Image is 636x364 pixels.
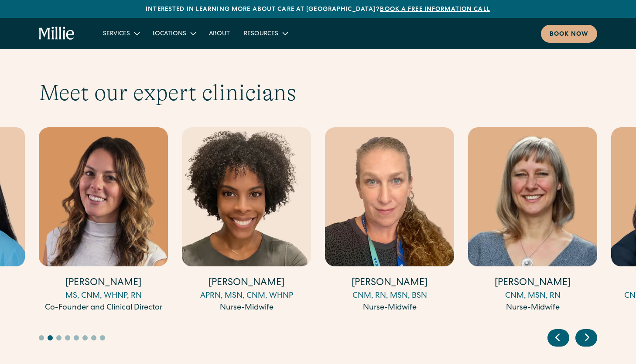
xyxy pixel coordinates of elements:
div: 5 / 17 [325,127,454,315]
div: Services [96,26,146,41]
button: Go to slide 2 [48,335,53,340]
div: Book now [550,30,588,39]
h4: [PERSON_NAME] [325,277,454,290]
a: [PERSON_NAME]MS, CNM, WHNP, RNCo-Founder and Clinical Director [39,127,168,314]
button: Go to slide 4 [65,335,70,340]
a: About [202,26,237,41]
div: 4 / 17 [182,127,311,315]
a: [PERSON_NAME]CNM, MSN, RNNurse-Midwife [468,127,597,314]
button: Go to slide 3 [56,335,62,340]
div: Resources [237,26,294,41]
button: Go to slide 1 [39,335,44,340]
div: Next slide [575,329,597,347]
div: Nurse-Midwife [182,302,311,314]
div: APRN, MSN, CNM, WHNP [182,290,311,302]
div: MS, CNM, WHNP, RN [39,290,168,302]
h4: [PERSON_NAME] [468,277,597,290]
div: Nurse-Midwife [468,302,597,314]
h4: [PERSON_NAME] [182,277,311,290]
div: Locations [153,30,186,39]
button: Go to slide 5 [74,335,79,340]
button: Go to slide 7 [91,335,96,340]
h2: Meet our expert clinicians [39,79,597,106]
div: Previous slide [547,329,569,347]
button: Go to slide 6 [82,335,88,340]
a: Book a free information call [380,7,490,13]
div: 6 / 17 [468,127,597,315]
div: Locations [146,26,202,41]
div: Services [103,30,130,39]
a: home [39,27,75,41]
div: Nurse-Midwife [325,302,454,314]
a: [PERSON_NAME]CNM, RN, MSN, BSNNurse-Midwife [325,127,454,314]
a: [PERSON_NAME]APRN, MSN, CNM, WHNPNurse-Midwife [182,127,311,314]
button: Go to slide 8 [100,335,105,340]
a: Book now [541,25,597,43]
h4: [PERSON_NAME] [39,277,168,290]
div: 3 / 17 [39,127,168,315]
div: Resources [244,30,278,39]
div: CNM, RN, MSN, BSN [325,290,454,302]
div: CNM, MSN, RN [468,290,597,302]
div: Co-Founder and Clinical Director [39,302,168,314]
